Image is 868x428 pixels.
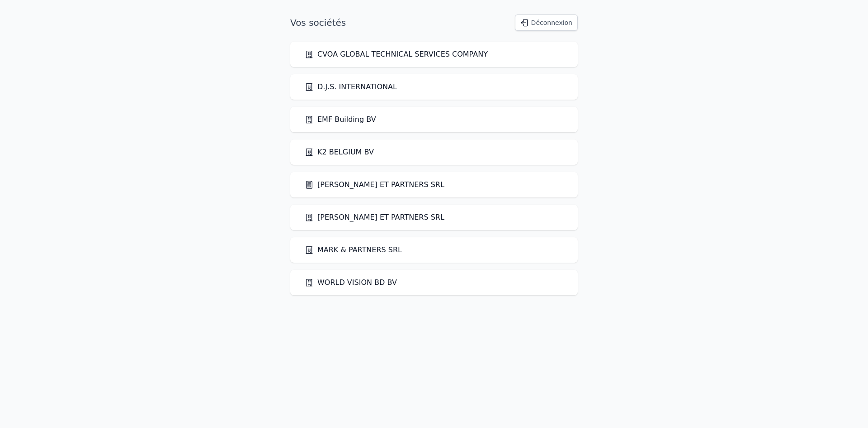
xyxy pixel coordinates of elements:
[305,245,402,255] a: MARK & PARTNERS SRL
[305,49,488,60] a: CVOA GLOBAL TECHNICAL SERVICES COMPANY
[305,147,374,158] a: K2 BELGIUM BV
[515,14,578,31] button: Déconnexion
[305,212,444,223] a: [PERSON_NAME] ET PARTNERS SRL
[305,114,376,125] a: EMF Building BV
[305,277,397,288] a: WORLD VISION BD BV
[305,82,397,92] a: D.J.S. INTERNATIONAL
[305,179,444,190] a: [PERSON_NAME] ET PARTNERS SRL
[290,16,346,29] h1: Vos sociétés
